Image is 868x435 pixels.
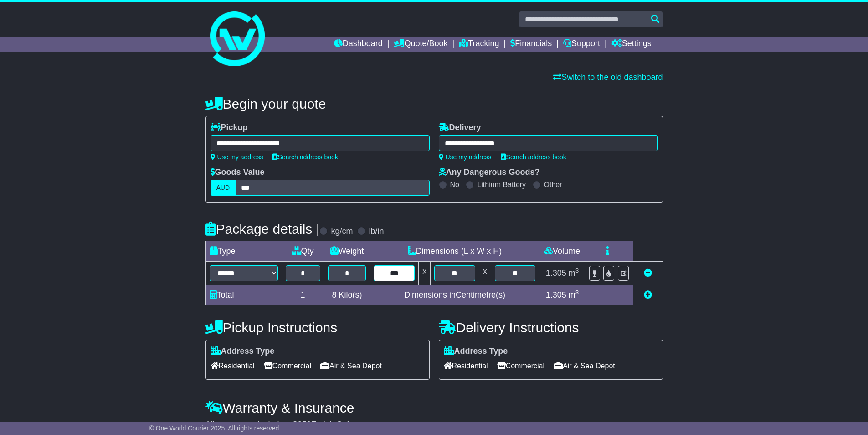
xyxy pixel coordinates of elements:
td: Qty [282,241,324,262]
a: Financials [510,37,552,52]
label: kg/cm [331,226,353,236]
span: 1.305 [546,290,566,299]
label: Pickup [211,123,248,133]
sup: 3 [575,267,579,274]
span: 8 [332,290,336,299]
span: m [569,268,579,278]
span: 1.305 [546,268,566,278]
div: All our quotes include a $ FreightSafe warranty. [205,420,663,430]
td: Volume [539,241,585,262]
a: Search address book [272,153,338,161]
a: Search address book [501,153,566,161]
td: Total [205,285,282,305]
td: x [479,262,491,285]
label: Lithium Battery [477,180,526,189]
span: m [569,290,579,299]
a: Remove this item [644,268,652,278]
a: Add new item [644,290,652,299]
span: © One World Courier 2025. All rights reserved. [149,425,281,432]
sup: 3 [575,289,579,296]
span: Air & Sea Depot [320,359,382,373]
span: Commercial [264,359,311,373]
span: Air & Sea Depot [554,359,615,373]
a: Use my address [439,153,492,161]
td: x [419,262,431,285]
label: Any Dangerous Goods? [439,168,540,178]
span: Commercial [497,359,544,373]
span: Residential [444,359,488,373]
label: Delivery [439,123,481,133]
a: Use my address [211,153,263,161]
a: Settings [611,37,652,52]
h4: Warranty & Insurance [205,400,663,415]
label: Address Type [211,346,275,356]
a: Tracking [459,37,499,52]
label: Goods Value [211,168,265,178]
td: Type [205,241,282,262]
a: Dashboard [334,37,383,52]
a: Support [563,37,600,52]
td: Dimensions in Centimetre(s) [370,285,539,305]
a: Switch to the old dashboard [553,73,663,82]
label: No [450,180,459,189]
label: AUD [211,180,236,196]
label: lb/in [369,226,384,236]
td: Dimensions (L x W x H) [370,241,539,262]
h4: Package details | [205,221,320,236]
h4: Pickup Instructions [205,320,430,335]
td: Weight [324,241,370,262]
label: Address Type [444,346,508,356]
h4: Delivery Instructions [439,320,663,335]
label: Other [544,180,562,189]
td: 1 [282,285,324,305]
h4: Begin your quote [205,96,663,111]
td: Kilo(s) [324,285,370,305]
span: Residential [211,359,255,373]
span: 250 [298,420,311,429]
a: Quote/Book [394,37,447,52]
